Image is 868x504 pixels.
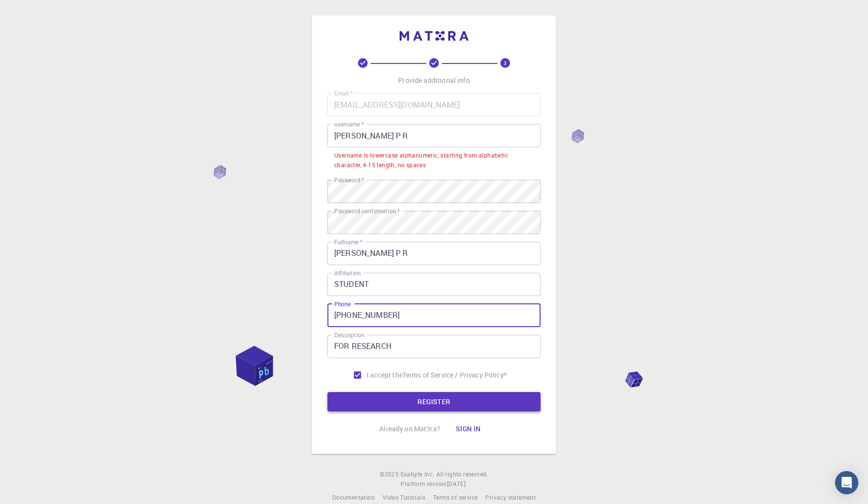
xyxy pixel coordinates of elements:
span: [DATE] . [447,480,467,488]
span: I accept the [367,370,403,380]
a: Video Tutorials [383,493,425,503]
label: Email [334,89,353,97]
a: Privacy statement [485,493,536,503]
button: Sign in [448,419,489,439]
a: Exabyte Inc. [401,470,434,479]
div: Username is lowercase alphanumeric, starting from alphabetic character, 4-15 length, no spaces [334,151,534,170]
span: Platform version [401,479,447,489]
label: Description [334,331,365,339]
p: Provide additional info [398,76,469,85]
button: REGISTER [327,392,541,411]
label: Password [334,176,364,184]
span: © 2025 [380,470,400,479]
label: Affiliation [334,269,360,277]
label: Phone [334,300,351,308]
span: Terms of service [433,493,478,501]
a: Terms of service [433,493,478,503]
span: Privacy statement [485,493,536,501]
label: username [334,120,364,128]
label: Fullname [334,238,362,246]
a: [DATE]. [447,479,467,489]
span: Video Tutorials [383,493,425,501]
span: Documentation [332,493,375,501]
span: Exabyte Inc. [401,470,434,478]
span: All rights reserved. [436,470,488,479]
label: Password confirmation [334,207,400,215]
p: Already on Mat3ra? [379,424,440,434]
a: Documentation [332,493,375,503]
div: Open Intercom Messenger [835,471,858,494]
text: 3 [504,60,507,66]
a: Terms of Service / Privacy Policy* [403,370,507,380]
p: Terms of Service / Privacy Policy * [403,370,507,380]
